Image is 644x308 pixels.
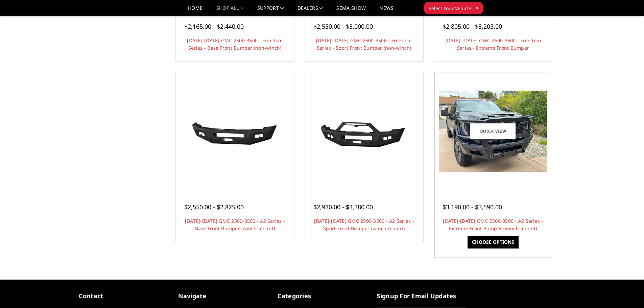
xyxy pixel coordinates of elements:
[439,91,547,172] img: 2024-2025 GMC 2500-3500 - A2 Series - Extreme Front Bumper (winch mount)
[443,218,543,232] a: [DATE]-[DATE] GMC 2500-3500 - A2 Series - Extreme Front Bumper (winch mount)
[307,74,422,189] a: 2024-2025 GMC 2500-3500 - A2 Series - Sport Front Bumper (winch mount) 2024-2025 GMC 2500-3500 - ...
[278,291,367,301] h5: Categories
[177,74,292,189] a: 2024-2025 GMC 2500-3500 - A2 Series - Base Front Bumper (winch mount) 2024-2025 GMC 2500-3500 - A...
[314,218,414,232] a: [DATE]-[DATE] GMC 2500-3500 - A2 Series - Sport Front Bumper (winch mount)
[443,22,502,30] span: $2,805.00 - $3,205.00
[379,6,393,16] a: News
[79,291,168,301] h5: contact
[610,276,644,308] iframe: Chat Widget
[476,4,478,11] span: ▾
[336,6,366,16] a: SEMA Show
[424,2,483,14] button: Select Your Vehicle
[257,6,284,16] a: Support
[443,203,502,211] span: $3,190.00 - $3,590.00
[436,74,551,189] a: 2024-2025 GMC 2500-3500 - A2 Series - Extreme Front Bumper (winch mount) 2024-2025 GMC 2500-3500 ...
[470,123,516,139] a: Quick view
[429,5,471,12] span: Select Your Vehicle
[178,291,267,301] h5: Navigate
[188,6,202,16] a: Home
[445,37,541,51] a: [DATE]-[DATE] GMC 2500-3500 - Freedom Series - Extreme Front Bumper
[297,6,323,16] a: Dealers
[185,218,285,232] a: [DATE]-[DATE] GMC 2500-3500 - A2 Series - Base Front Bumper (winch mount)
[184,22,244,30] span: $2,165.00 - $2,440.00
[313,22,373,30] span: $2,550.00 - $3,000.00
[316,37,412,51] a: [DATE]-[DATE] GMC 2500-3500 - Freedom Series - Sport Front Bumper (non-winch)
[216,6,244,16] a: shop all
[313,203,373,211] span: $2,930.00 - $3,380.00
[187,37,283,51] a: [DATE]-[DATE] GMC 2500-3500 - Freedom Series - Base Front Bumper (non-winch)
[468,236,519,248] a: Choose Options
[184,203,244,211] span: $2,550.00 - $2,825.00
[377,291,466,301] h5: signup for email updates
